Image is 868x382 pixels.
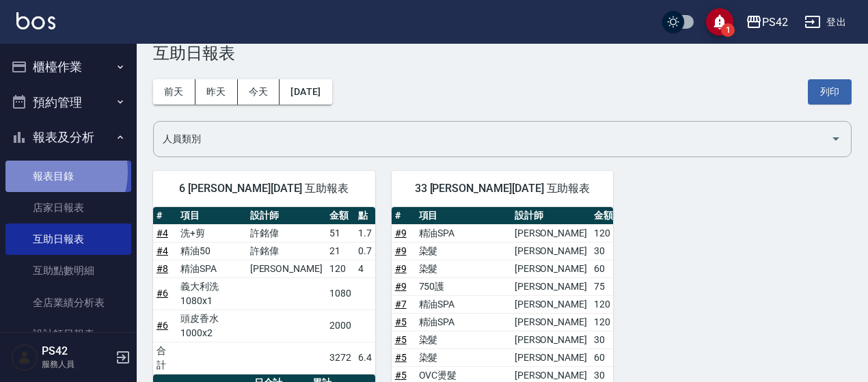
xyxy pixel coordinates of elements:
td: [PERSON_NAME] [511,313,591,331]
td: 4 [355,260,375,277]
span: 6 [PERSON_NAME][DATE] 互助報表 [169,182,359,195]
td: 1.7 [355,224,375,242]
td: 60 [591,349,619,366]
td: 精油SPA [416,224,511,242]
button: 預約管理 [5,85,131,120]
th: 設計師 [511,207,591,225]
th: 點 [355,207,375,225]
td: 染髮 [416,242,511,260]
img: Person [11,344,38,371]
td: 120 [326,260,355,277]
button: [DATE] [280,79,331,105]
h5: PS42 [42,344,111,358]
a: #4 [157,228,168,238]
a: #5 [395,352,407,363]
td: 染髮 [416,260,511,277]
td: 頭皮香水 1000x2 [177,310,246,342]
td: 30 [591,331,619,349]
a: #5 [395,370,407,381]
th: 項目 [177,207,246,225]
td: 精油SPA [416,313,511,331]
a: #7 [395,299,407,310]
button: save [706,8,733,36]
a: #9 [395,263,407,274]
button: 今天 [238,79,280,105]
a: 設計師日報表 [5,318,131,350]
td: 0.7 [355,242,375,260]
td: 750護 [416,277,511,295]
a: #5 [395,334,407,345]
span: 1 [721,23,735,37]
td: 染髮 [416,349,511,366]
td: 60 [591,260,619,277]
a: 互助日報表 [5,223,131,255]
td: 1080 [326,277,355,310]
th: 金額 [326,207,355,225]
a: #6 [157,288,168,299]
a: 報表目錄 [5,161,131,192]
a: 互助點數明細 [5,255,131,286]
input: 人員名稱 [159,127,825,151]
td: 精油SPA [177,260,246,277]
td: 許銘偉 [247,224,326,242]
p: 服務人員 [42,358,111,370]
td: [PERSON_NAME] [511,331,591,349]
td: 120 [591,224,619,242]
td: 75 [591,277,619,295]
td: [PERSON_NAME] [247,260,326,277]
a: 店家日報表 [5,192,131,223]
th: # [153,207,177,225]
td: 2000 [326,310,355,342]
button: 報表及分析 [5,120,131,155]
h3: 互助日報表 [153,44,852,63]
td: 30 [591,242,619,260]
td: 3272 [326,342,355,374]
img: Logo [16,12,55,29]
table: a dense table [153,207,375,374]
td: 精油50 [177,242,246,260]
button: PS42 [740,8,794,36]
a: #5 [395,316,407,327]
a: #9 [395,281,407,292]
td: 6.4 [355,342,375,374]
td: [PERSON_NAME] [511,242,591,260]
td: 義大利洗 1080x1 [177,277,246,310]
button: Open [825,128,847,150]
td: 120 [591,295,619,313]
td: 51 [326,224,355,242]
td: 許銘偉 [247,242,326,260]
th: 設計師 [247,207,326,225]
td: 合計 [153,342,177,374]
td: 染髮 [416,331,511,349]
span: 33 [PERSON_NAME][DATE] 互助報表 [408,182,597,195]
td: 洗+剪 [177,224,246,242]
a: #6 [157,320,168,331]
td: [PERSON_NAME] [511,295,591,313]
td: [PERSON_NAME] [511,277,591,295]
th: 金額 [591,207,619,225]
th: 項目 [416,207,511,225]
td: 精油SPA [416,295,511,313]
div: PS42 [762,14,788,31]
a: #8 [157,263,168,274]
td: 120 [591,313,619,331]
td: [PERSON_NAME] [511,224,591,242]
a: #9 [395,245,407,256]
button: 櫃檯作業 [5,49,131,85]
button: 登出 [799,10,852,35]
td: [PERSON_NAME] [511,260,591,277]
button: 昨天 [195,79,238,105]
button: 前天 [153,79,195,105]
td: 21 [326,242,355,260]
a: #9 [395,228,407,238]
a: 全店業績分析表 [5,287,131,318]
th: # [392,207,416,225]
a: #4 [157,245,168,256]
button: 列印 [808,79,852,105]
td: [PERSON_NAME] [511,349,591,366]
